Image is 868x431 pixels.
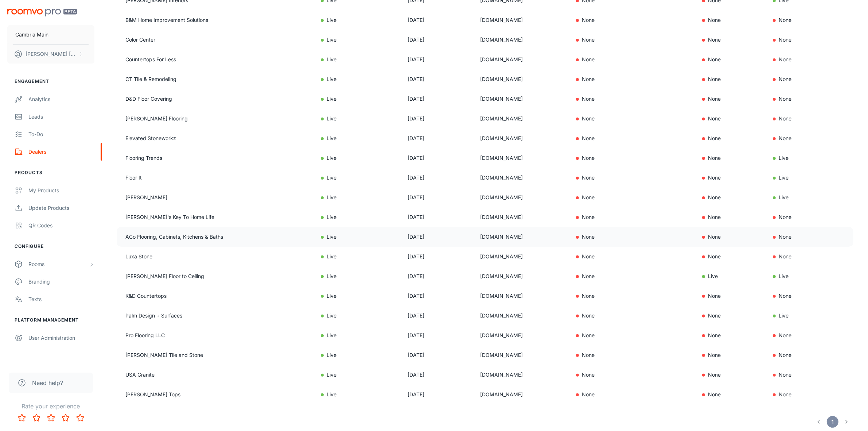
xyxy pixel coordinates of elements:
[117,385,315,404] td: [PERSON_NAME] Tops
[767,286,853,306] td: None
[117,306,315,326] td: Palm Design + Surfaces
[315,50,402,69] td: Live
[474,168,570,188] td: [DOMAIN_NAME]
[767,168,853,188] td: Live
[28,148,94,156] div: Dealers
[696,168,767,188] td: None
[117,286,315,306] td: K&D Countertops
[32,378,63,387] span: Need help?
[402,30,474,50] td: [DATE]
[402,247,474,266] td: [DATE]
[474,148,570,168] td: [DOMAIN_NAME]
[402,365,474,385] td: [DATE]
[812,416,853,428] nav: pagination navigation
[117,109,315,128] td: [PERSON_NAME] Flooring
[402,148,474,168] td: [DATE]
[570,227,696,247] td: None
[767,128,853,148] td: None
[474,10,570,30] td: [DOMAIN_NAME]
[73,411,87,425] button: Rate 5 star
[15,31,48,39] p: Cambria Main
[767,89,853,109] td: None
[402,50,474,69] td: [DATE]
[474,247,570,266] td: [DOMAIN_NAME]
[315,227,402,247] td: Live
[767,148,853,168] td: Live
[15,411,29,425] button: Rate 1 star
[696,30,767,50] td: None
[474,30,570,50] td: [DOMAIN_NAME]
[28,334,94,342] div: User Administration
[696,345,767,365] td: None
[696,148,767,168] td: None
[402,10,474,30] td: [DATE]
[696,10,767,30] td: None
[474,128,570,148] td: [DOMAIN_NAME]
[315,345,402,365] td: Live
[315,286,402,306] td: Live
[402,306,474,326] td: [DATE]
[402,345,474,365] td: [DATE]
[402,128,474,148] td: [DATE]
[570,207,696,227] td: None
[767,385,853,404] td: None
[28,204,94,212] div: Update Products
[117,188,315,207] td: [PERSON_NAME]
[117,247,315,266] td: Luxa Stone
[315,326,402,345] td: Live
[474,50,570,69] td: [DOMAIN_NAME]
[402,89,474,109] td: [DATE]
[117,128,315,148] td: Elevated Stoneworkz
[315,89,402,109] td: Live
[570,109,696,128] td: None
[570,128,696,148] td: None
[315,10,402,30] td: Live
[696,89,767,109] td: None
[28,113,94,121] div: Leads
[117,227,315,247] td: ACo Flooring, Cabinets, Kitchens & Baths
[315,247,402,266] td: Live
[474,227,570,247] td: [DOMAIN_NAME]
[7,25,94,44] button: Cambria Main
[570,69,696,89] td: None
[315,365,402,385] td: Live
[117,365,315,385] td: USA Granite
[402,168,474,188] td: [DATE]
[767,109,853,128] td: None
[315,385,402,404] td: Live
[474,306,570,326] td: [DOMAIN_NAME]
[117,207,315,227] td: [PERSON_NAME]'s Key To Home Life
[28,186,94,195] div: My Products
[767,50,853,69] td: None
[402,227,474,247] td: [DATE]
[696,286,767,306] td: None
[402,109,474,128] td: [DATE]
[474,286,570,306] td: [DOMAIN_NAME]
[315,69,402,89] td: Live
[767,188,853,207] td: Live
[29,411,44,425] button: Rate 2 star
[315,188,402,207] td: Live
[827,416,838,428] button: page 1
[117,69,315,89] td: CT Tile & Remodeling
[402,188,474,207] td: [DATE]
[28,130,94,138] div: To-do
[767,365,853,385] td: None
[315,266,402,286] td: Live
[570,168,696,188] td: None
[570,10,696,30] td: None
[696,69,767,89] td: None
[696,50,767,69] td: None
[315,168,402,188] td: Live
[315,30,402,50] td: Live
[767,69,853,89] td: None
[474,385,570,404] td: [DOMAIN_NAME]
[315,306,402,326] td: Live
[315,128,402,148] td: Live
[402,69,474,89] td: [DATE]
[696,365,767,385] td: None
[570,188,696,207] td: None
[474,109,570,128] td: [DOMAIN_NAME]
[570,286,696,306] td: None
[570,345,696,365] td: None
